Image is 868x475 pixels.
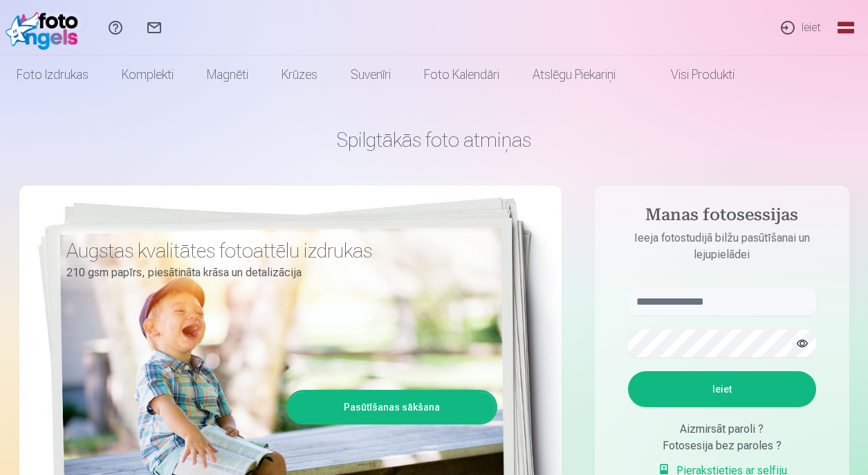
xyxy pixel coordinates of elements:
[628,371,816,407] button: Ieiet
[516,55,632,94] a: Atslēgu piekariņi
[614,230,830,263] p: Ieeja fotostudijā bilžu pasūtīšanai un lejupielādei
[407,55,516,94] a: Foto kalendāri
[19,127,849,152] h1: Spilgtākās foto atmiņas
[628,438,816,454] div: Fotosesija bez paroles ?
[66,238,487,263] h3: Augstas kvalitātes fotoattēlu izdrukas
[6,6,85,50] img: /fa1
[628,421,816,438] div: Aizmirsāt paroli ?
[190,55,265,94] a: Magnēti
[66,263,487,283] p: 210 gsm papīrs, piesātināta krāsa un detalizācija
[334,55,407,94] a: Suvenīri
[614,205,830,230] h4: Manas fotosessijas
[632,55,751,94] a: Visi produkti
[105,55,190,94] a: Komplekti
[265,55,334,94] a: Krūzes
[288,392,495,422] a: Pasūtīšanas sākšana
